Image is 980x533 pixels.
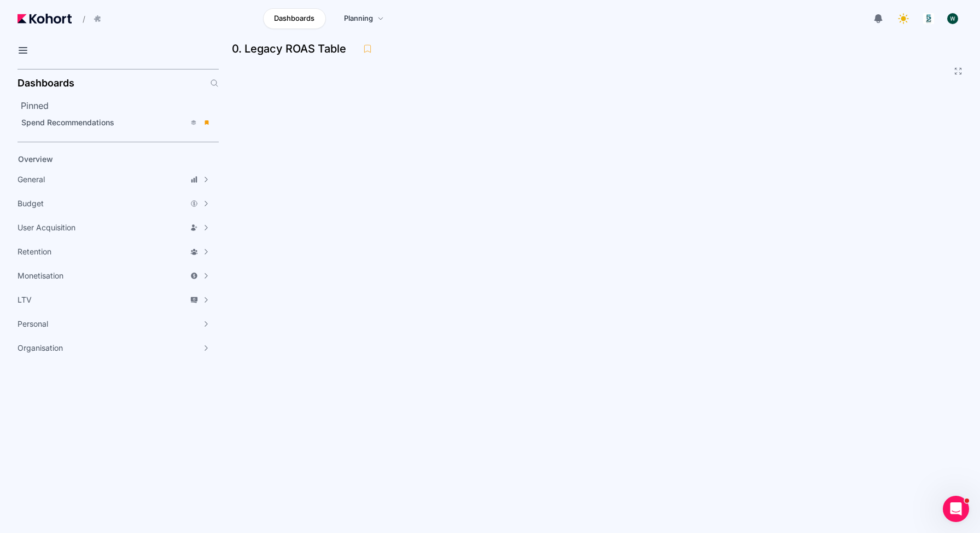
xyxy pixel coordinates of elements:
[232,43,353,54] h3: 0. Legacy ROAS Table
[14,151,200,167] a: Overview
[18,154,53,164] span: Overview
[332,8,395,29] a: Planning
[21,118,114,127] span: Spend Recommendations
[923,13,934,24] img: logo_logo_images_1_20240607072359498299_20240828135028712857.jpeg
[274,13,314,24] span: Dashboards
[17,78,74,88] h2: Dashboards
[17,198,44,209] span: Budget
[344,13,373,24] span: Planning
[21,99,219,112] h2: Pinned
[17,294,32,305] span: LTV
[954,67,962,76] button: Fullscreen
[17,270,63,281] span: Monetisation
[263,8,326,29] a: Dashboards
[17,343,63,354] span: Organisation
[74,13,85,25] span: /
[17,222,75,233] span: User Acquisition
[17,174,45,185] span: General
[17,318,48,329] span: Personal
[17,246,51,257] span: Retention
[17,14,72,24] img: Kohort logo
[17,114,215,131] a: Spend Recommendations
[943,496,969,522] iframe: Intercom live chat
